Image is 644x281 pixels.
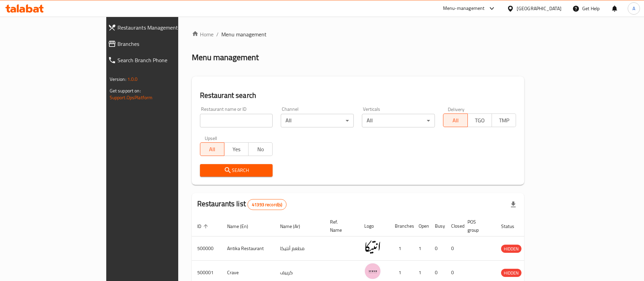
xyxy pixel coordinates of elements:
[632,5,635,12] span: A
[205,136,217,140] label: Upsell
[117,40,208,48] span: Branches
[501,245,521,253] span: HIDDEN
[467,218,487,234] span: POS group
[247,199,287,210] div: Total records count
[492,113,516,127] button: TMP
[248,142,273,156] button: No
[200,164,273,177] button: Search
[103,19,214,36] a: Restaurants Management
[359,216,389,236] th: Logo
[501,269,521,277] div: HIDDEN
[103,52,214,68] a: Search Branch Phone
[413,216,429,236] th: Open
[205,166,268,175] span: Search
[517,5,562,12] div: [GEOGRAPHIC_DATA]
[413,236,429,261] td: 1
[127,75,138,84] span: 1.0.0
[362,114,435,127] div: All
[446,116,465,125] span: All
[446,216,462,236] th: Closed
[281,114,354,127] div: All
[364,263,381,280] img: Crave
[389,236,413,261] td: 1
[389,216,413,236] th: Branches
[117,56,208,64] span: Search Branch Phone
[222,236,275,261] td: Antika Restaurant
[200,90,516,101] h2: Restaurant search
[501,269,521,277] span: HIDDEN
[429,216,446,236] th: Busy
[200,114,273,127] input: Search for restaurant name or ID..
[227,144,246,154] span: Yes
[224,142,249,156] button: Yes
[197,222,210,230] span: ID
[446,236,462,261] td: 0
[227,222,257,230] span: Name (En)
[330,218,351,234] span: Ref. Name
[448,107,465,111] label: Delivery
[443,113,467,127] button: All
[505,196,521,213] div: Export file
[203,144,222,154] span: All
[364,239,381,256] img: Antika Restaurant
[103,36,214,52] a: Branches
[117,23,208,32] span: Restaurants Management
[471,116,489,125] span: TGO
[192,30,525,38] nav: breadcrumb
[429,236,446,261] td: 0
[251,144,270,154] span: No
[275,236,325,261] td: مطعم أنتيكا
[216,30,219,38] li: /
[443,4,485,13] div: Menu-management
[501,222,523,230] span: Status
[197,199,287,210] h2: Restaurants list
[248,201,286,208] span: 41393 record(s)
[192,52,259,63] h2: Menu management
[221,30,266,38] span: Menu management
[495,116,513,125] span: TMP
[110,86,141,95] span: Get support on:
[467,113,492,127] button: TGO
[280,222,309,230] span: Name (Ar)
[110,93,153,102] a: Support.OpsPlatform
[200,142,224,156] button: All
[110,75,126,84] span: Version:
